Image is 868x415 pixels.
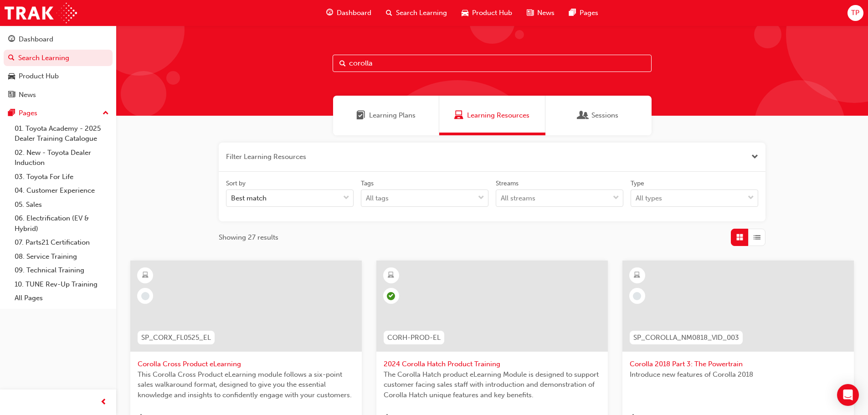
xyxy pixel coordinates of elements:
[138,369,354,400] span: This Corolla Cross Product eLearning module follows a six-point sales walkaround format, designed...
[748,192,754,204] span: down-icon
[4,105,113,122] button: Pages
[337,8,371,18] span: Dashboard
[562,4,606,22] a: pages-iconPages
[527,7,534,19] span: news-icon
[11,122,113,146] a: 01. Toyota Academy - 2025 Dealer Training Catalogue
[501,193,535,204] div: All streams
[537,8,555,18] span: News
[4,50,113,67] a: Search Learning
[613,192,619,204] span: down-icon
[630,359,847,369] span: Corolla 2018 Part 3: The Powertrain
[580,8,598,18] span: Pages
[379,4,454,22] a: search-iconSearch Learning
[319,4,379,22] a: guage-iconDashboard
[11,236,113,250] a: 07. Parts21 Certification
[384,369,601,400] span: The Corolla Hatch product eLearning Module is designed to support customer facing sales staff wit...
[8,109,15,118] span: pages-icon
[356,110,365,121] span: Learning Plans
[11,250,113,264] a: 08. Service Training
[847,5,863,21] button: TP
[579,110,588,121] span: Sessions
[226,179,246,188] div: Sort by
[11,170,113,184] a: 03. Toyota For Life
[339,58,346,69] span: Search
[754,232,760,243] span: List
[19,108,37,118] div: Pages
[387,292,395,300] span: learningRecordVerb_PASS-icon
[472,8,512,18] span: Product Hub
[631,179,644,188] div: Type
[138,359,354,369] span: Corolla Cross Product eLearning
[11,211,113,236] a: 06. Electrification (EV & Hybrid)
[388,270,394,282] span: learningResourceType_ELEARNING-icon
[141,333,211,343] span: SP_CORX_FL0525_EL
[369,110,416,121] span: Learning Plans
[333,96,439,135] a: Learning PlansLearning Plans
[11,198,113,212] a: 05. Sales
[219,232,278,243] span: Showing 27 results
[630,369,847,380] span: Introduce new features of Corolla 2018
[387,333,441,343] span: CORH-PROD-EL
[4,31,113,48] a: Dashboard
[333,55,652,72] input: Search...
[467,110,529,121] span: Learning Resources
[19,90,36,100] div: News
[231,193,267,204] div: Best match
[4,87,113,103] a: News
[496,179,519,188] div: Streams
[569,7,576,19] span: pages-icon
[11,277,113,292] a: 10. TUNE Rev-Up Training
[396,8,447,18] span: Search Learning
[19,71,59,82] div: Product Hub
[633,333,739,343] span: SP_COROLLA_NM0818_VID_003
[384,359,601,369] span: 2024 Corolla Hatch Product Training
[11,263,113,277] a: 09. Technical Training
[439,96,545,135] a: Learning ResourcesLearning Resources
[343,192,349,204] span: down-icon
[478,192,484,204] span: down-icon
[100,397,107,408] span: prev-icon
[11,146,113,170] a: 02. New - Toyota Dealer Induction
[19,34,53,45] div: Dashboard
[454,110,463,121] span: Learning Resources
[103,108,109,119] span: up-icon
[141,292,149,300] span: learningRecordVerb_NONE-icon
[8,91,15,99] span: news-icon
[634,270,640,282] span: learningResourceType_ELEARNING-icon
[454,4,519,22] a: car-iconProduct Hub
[11,291,113,305] a: All Pages
[591,110,618,121] span: Sessions
[386,7,392,19] span: search-icon
[8,36,15,44] span: guage-icon
[8,54,15,62] span: search-icon
[519,4,562,22] a: news-iconNews
[326,7,333,19] span: guage-icon
[462,7,468,19] span: car-icon
[736,232,743,243] span: Grid
[837,384,859,406] div: Open Intercom Messenger
[636,193,662,204] div: All types
[751,152,758,162] button: Close the filter
[5,3,77,23] img: Trak
[545,96,652,135] a: SessionsSessions
[142,270,149,282] span: learningResourceType_ELEARNING-icon
[361,179,488,207] label: tagOptions
[366,193,389,204] div: All tags
[4,68,113,85] a: Product Hub
[8,72,15,81] span: car-icon
[11,184,113,198] a: 04. Customer Experience
[361,179,374,188] div: Tags
[4,29,113,105] button: DashboardSearch LearningProduct HubNews
[633,292,641,300] span: learningRecordVerb_NONE-icon
[851,8,859,18] span: TP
